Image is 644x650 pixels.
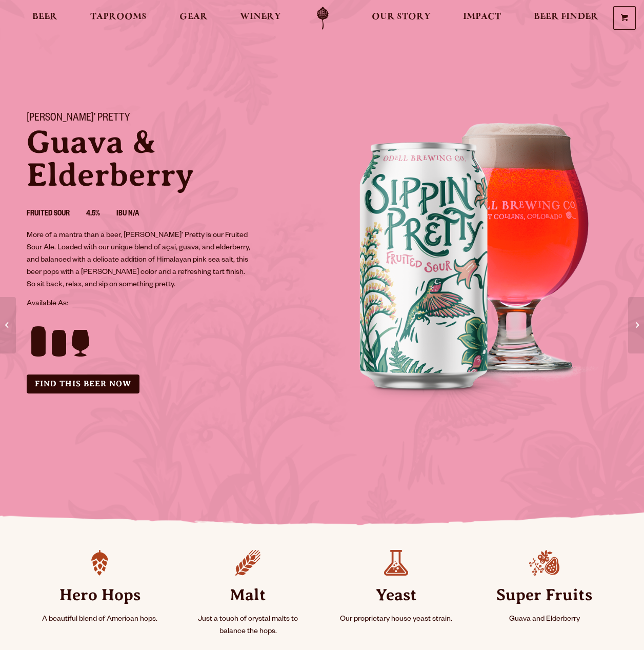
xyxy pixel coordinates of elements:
[86,208,116,221] li: 4.5%
[534,13,598,21] span: Beer Finder
[482,576,606,614] strong: Super Fruits
[26,7,64,30] a: Beer
[27,112,310,126] h1: [PERSON_NAME]’ Pretty
[32,13,57,21] span: Beer
[527,7,605,30] a: Beer Finder
[322,100,630,408] img: This is the hero foreground aria label
[27,126,310,191] p: Guava & Elderberry
[84,7,153,30] a: Taprooms
[38,614,162,626] p: A beautiful blend of American hops.
[233,7,288,30] a: Winery
[179,13,208,21] span: Gear
[186,614,310,638] p: Just a touch of crystal malts to balance the hops.
[27,375,139,393] a: Find this Beer Now
[240,13,281,21] span: Winery
[38,576,162,614] strong: Hero Hops
[186,576,310,614] strong: Malt
[482,614,606,626] p: Guava and Elderberry
[173,7,214,30] a: Gear
[463,13,501,21] span: Impact
[27,230,253,291] p: More of a mantra than a beer, [PERSON_NAME]’ Pretty is our Fruited Sour Ale. Loaded with our uniq...
[304,7,342,30] a: Odell Home
[372,13,431,21] span: Our Story
[456,7,508,30] a: Impact
[90,13,147,21] span: Taprooms
[27,208,86,221] li: Fruited Sour
[334,576,458,614] strong: Yeast
[27,298,310,310] p: Available As:
[116,208,155,221] li: IBU N/A
[365,7,437,30] a: Our Story
[334,614,458,626] p: Our proprietary house yeast strain.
